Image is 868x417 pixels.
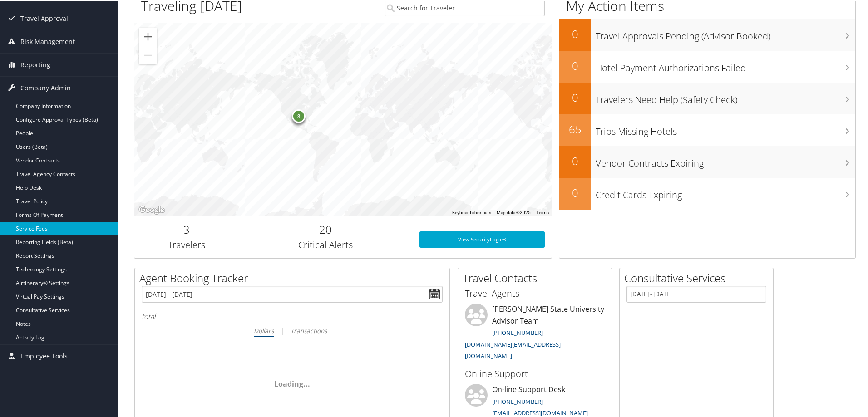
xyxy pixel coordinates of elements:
[559,152,591,168] h2: 0
[596,25,855,42] h3: Travel Approvals Pending (Advisor Booked)
[559,18,855,50] a: 0Travel Approvals Pending (Advisor Booked)
[497,209,531,214] span: Map data ©2025
[559,82,855,113] a: 0Travelers Need Help (Safety Check)
[492,328,543,336] a: [PHONE_NUMBER]
[465,286,605,299] h3: Travel Agents
[142,324,443,335] div: |
[452,209,491,215] button: Keyboard shortcuts
[596,152,855,169] h3: Vendor Contracts Expiring
[20,53,50,75] span: Reporting
[137,203,167,215] img: Google
[460,303,609,363] li: [PERSON_NAME] State University Advisor Team
[246,238,406,250] h3: Critical Alerts
[20,29,75,52] span: Risk Management
[141,221,232,236] h2: 3
[139,27,157,45] button: Zoom in
[559,57,591,73] h2: 0
[492,397,543,405] a: [PHONE_NUMBER]
[292,108,306,122] div: 3
[536,209,549,214] a: Terms (opens in new tab)
[465,339,561,359] a: [DOMAIN_NAME][EMAIL_ADDRESS][DOMAIN_NAME]
[274,378,310,388] span: Loading...
[465,367,605,379] h3: Online Support
[492,408,588,416] a: [EMAIL_ADDRESS][DOMAIN_NAME]
[139,45,157,64] button: Zoom out
[624,270,773,285] h2: Consultative Services
[559,89,591,104] h2: 0
[463,270,612,285] h2: Travel Contacts
[291,325,327,334] i: Transactions
[559,177,855,209] a: 0Credit Cards Expiring
[559,184,591,200] h2: 0
[559,25,591,41] h2: 0
[142,310,443,320] h6: total
[20,344,68,367] span: Employee Tools
[20,6,68,29] span: Travel Approval
[20,76,71,98] span: Company Admin
[596,88,855,105] h3: Travelers Need Help (Safety Check)
[254,325,274,334] i: Dollars
[559,145,855,177] a: 0Vendor Contracts Expiring
[559,50,855,82] a: 0Hotel Payment Authorizations Failed
[137,203,167,215] a: Open this area in Google Maps (opens a new window)
[141,238,232,250] h3: Travelers
[246,221,406,236] h2: 20
[139,270,449,285] h2: Agent Booking Tracker
[596,120,855,137] h3: Trips Missing Hotels
[559,121,591,136] h2: 65
[419,231,545,247] a: View SecurityLogic®
[596,183,855,201] h3: Credit Cards Expiring
[596,56,855,74] h3: Hotel Payment Authorizations Failed
[559,113,855,145] a: 65Trips Missing Hotels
